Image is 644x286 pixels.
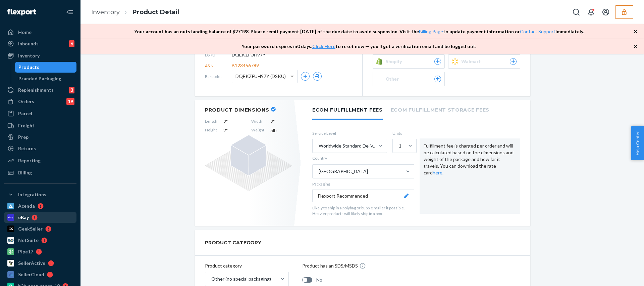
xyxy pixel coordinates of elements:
div: eBay [18,214,29,221]
span: DQEKZFUH97Y [232,51,266,58]
div: Fulfillment fee is charged per order and will be calculated based on the dimensions and weight of... [420,138,520,214]
ol: breadcrumbs [86,2,184,22]
a: Orders19 [4,96,76,107]
p: Your password expires in 0 days . to reset now — you’ll get a verification email and be logged out. [241,43,476,50]
a: NetSuite [4,235,76,246]
div: Worldwide Standard Delivered Duty Unpaid [319,142,378,149]
div: Freight [18,122,35,129]
a: Inventory [4,50,76,61]
span: 2 [223,118,245,125]
a: here [433,170,442,175]
button: Integrations [4,189,76,200]
button: Flexport Recommended [312,190,414,202]
button: Other [373,72,445,86]
a: Inventory [91,8,120,16]
span: Shopify [386,58,405,65]
a: Products [15,62,77,73]
span: Length [205,118,217,125]
div: Returns [18,145,36,152]
h2: Product Dimensions [205,107,269,113]
p: Product category [205,262,289,269]
a: Parcel [4,108,76,119]
div: GeekSeller [18,226,43,232]
a: Inbounds6 [4,38,76,49]
div: Parcel [18,110,32,117]
span: " [226,127,228,133]
button: Close Navigation [63,5,76,19]
p: Your account has an outstanding balance of $ 27198 . Please remit payment [DATE] of the due date ... [134,28,584,35]
div: Prep [18,134,29,140]
div: 3 [69,87,74,93]
a: Product Detail [132,8,179,16]
li: Ecom Fulfillment Fees [312,100,383,120]
div: 6 [69,40,74,47]
p: Product has an SDS/MSDS [302,262,358,269]
label: Service Level [312,130,387,136]
span: 2 [223,127,245,134]
button: Open Search Box [570,5,583,19]
span: No [316,277,322,283]
a: Click Here [312,43,335,49]
input: 1 [398,142,399,149]
a: SellerCloud [4,269,76,280]
div: [GEOGRAPHIC_DATA] [319,168,368,175]
div: Country [312,155,327,162]
div: Orders [18,98,34,105]
div: Pipe17 [18,248,33,255]
div: 1 [399,142,401,149]
input: Other (no special packaging) [211,276,211,282]
span: 2 [270,118,292,125]
button: Walmart [448,54,520,69]
div: Products [18,64,39,71]
span: Height [205,127,217,134]
span: 5 lb [270,127,292,134]
a: GeekSeller [4,223,76,234]
a: Acenda [4,201,76,211]
a: Reporting [4,155,76,166]
a: Pipe17 [4,246,76,257]
span: Walmart [461,58,483,65]
div: NetSuite [18,237,39,244]
a: Billing [4,167,76,178]
div: Branded Packaging [18,75,61,82]
a: SellerActive [4,258,76,269]
span: DQEKZFUH97Y (DSKU) [235,71,286,82]
span: " [273,119,275,124]
div: SellerActive [18,260,45,267]
div: Integrations [18,191,46,198]
span: Weight [251,127,264,134]
a: Billing Page [419,29,443,34]
li: Ecom Fulfillment Storage Fees [391,100,489,119]
button: Open account menu [599,5,612,19]
div: Reporting [18,157,41,164]
div: Replenishments [18,87,54,93]
div: 19 [66,98,74,105]
a: Replenishments3 [4,85,76,95]
a: Branded Packaging [15,73,77,84]
div: Home [18,29,32,36]
img: Flexport logo [7,9,36,15]
div: Other (no special packaging) [211,276,271,282]
h2: PRODUCT CATEGORY [205,237,261,249]
button: Help Center [631,126,644,160]
label: Units [392,130,414,136]
button: Shopify [373,54,445,69]
div: Inbounds [18,40,39,47]
a: eBay [4,212,76,223]
span: B123456789 [232,62,259,69]
a: Prep [4,132,76,142]
a: Freight [4,120,76,131]
p: Packaging [312,181,414,187]
span: Width [251,118,264,125]
a: Contact Support [520,29,555,34]
span: Other [386,76,401,82]
div: Inventory [18,52,40,59]
button: Open notifications [584,5,598,19]
a: Home [4,27,76,38]
span: DSKU [205,52,232,58]
div: Acenda [18,203,35,209]
p: Likely to ship in a polybag or bubble mailer if possible. Heavier products will likely ship in a ... [312,205,414,216]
